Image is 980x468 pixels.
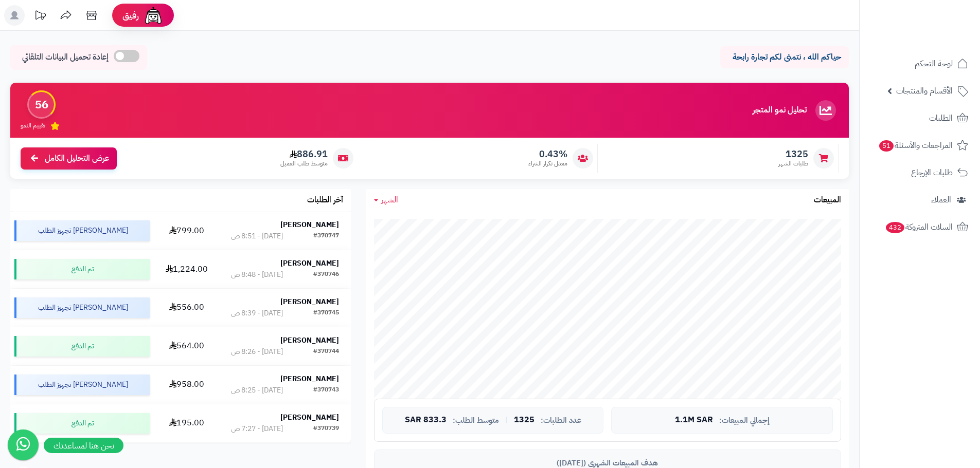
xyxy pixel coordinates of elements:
span: | [505,416,508,424]
span: طلبات الشهر [778,159,808,168]
span: تقييم النمو [21,121,45,130]
div: [DATE] - 8:25 ص [231,385,283,396]
span: العملاء [931,193,951,207]
a: المراجعات والأسئلة51 [866,133,974,158]
h3: المبيعات [814,196,841,205]
span: إجمالي المبيعات: [719,416,770,425]
div: [DATE] - 8:51 ص [231,231,283,241]
strong: [PERSON_NAME] [280,219,339,230]
img: logo-2.png [910,26,970,47]
div: #370739 [313,424,339,434]
span: 886.91 [280,148,328,160]
p: حياكم الله ، نتمنى لكم تجارة رابحة [728,51,841,63]
strong: [PERSON_NAME] [280,412,339,423]
strong: [PERSON_NAME] [280,258,339,269]
td: 195.00 [154,404,219,442]
div: [PERSON_NAME] تجهيز الطلب [14,375,150,395]
span: متوسط طلب العميل [280,159,328,168]
div: [PERSON_NAME] تجهيز الطلب [14,220,150,241]
span: الطلبات [929,111,953,125]
a: الطلبات [866,106,974,130]
span: 51 [879,140,894,152]
span: معدل تكرار الشراء [528,159,567,168]
a: الشهر [374,194,398,206]
div: #370747 [313,231,339,241]
div: #370743 [313,385,339,396]
span: 432 [886,222,904,233]
div: #370746 [313,270,339,280]
span: الأقسام والمنتجات [896,84,953,98]
div: [PERSON_NAME] تجهيز الطلب [14,297,150,318]
span: متوسط الطلب: [453,416,499,425]
a: تحديثات المنصة [27,5,53,28]
span: لوحة التحكم [915,57,953,71]
div: تم الدفع [14,259,150,279]
div: تم الدفع [14,336,150,357]
span: إعادة تحميل البيانات التلقائي [22,51,109,63]
span: رفيق [122,9,139,22]
strong: [PERSON_NAME] [280,296,339,307]
td: 556.00 [154,289,219,327]
a: لوحة التحكم [866,51,974,76]
div: #370744 [313,347,339,357]
span: عرض التحليل الكامل [45,153,109,164]
span: السلات المتروكة [885,220,953,234]
div: [DATE] - 8:48 ص [231,270,283,280]
span: طلبات الإرجاع [911,165,953,180]
span: 0.43% [528,148,567,160]
span: 1325 [778,148,808,160]
div: [DATE] - 8:26 ص [231,347,283,357]
a: طلبات الإرجاع [866,160,974,185]
a: السلات المتروكة432 [866,215,974,239]
td: 564.00 [154,327,219,365]
img: ai-face.png [143,5,164,26]
span: 1325 [514,416,534,425]
span: الشهر [381,194,398,206]
h3: تحليل نمو المتجر [753,106,807,115]
div: [DATE] - 8:39 ص [231,308,283,319]
div: تم الدفع [14,413,150,434]
span: 1.1M SAR [675,416,713,425]
div: [DATE] - 7:27 ص [231,424,283,434]
div: #370745 [313,308,339,319]
strong: [PERSON_NAME] [280,373,339,384]
h3: آخر الطلبات [307,196,343,205]
td: 958.00 [154,366,219,404]
span: 833.3 SAR [405,416,447,425]
a: عرض التحليل الكامل [21,147,117,170]
td: 1,224.00 [154,250,219,288]
td: 799.00 [154,212,219,250]
span: عدد الطلبات: [541,416,581,425]
strong: [PERSON_NAME] [280,335,339,346]
span: المراجعات والأسئلة [878,138,953,153]
a: العملاء [866,188,974,212]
